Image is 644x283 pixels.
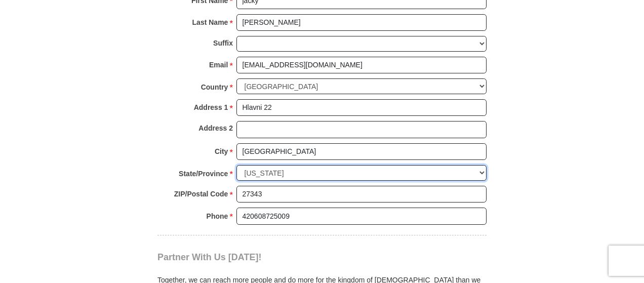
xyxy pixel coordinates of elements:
strong: Suffix [213,36,233,50]
strong: Phone [207,209,228,223]
strong: ZIP/Postal Code [174,187,228,201]
span: Partner With Us [DATE]! [157,252,262,262]
strong: State/Province [179,167,228,181]
strong: Address 1 [194,100,228,114]
strong: Country [201,80,228,94]
strong: Last Name [192,15,228,29]
strong: City [215,144,228,158]
strong: Email [209,58,228,72]
strong: Address 2 [198,121,233,135]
